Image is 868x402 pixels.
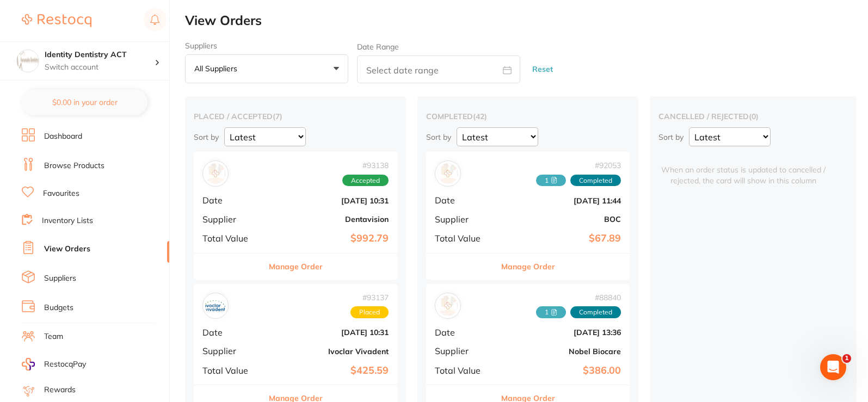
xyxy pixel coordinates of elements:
p: Sort by [194,132,219,142]
a: Budgets [44,302,73,313]
b: Nobel Biocare [503,347,621,356]
span: Received [536,175,566,187]
button: Reset [529,55,556,84]
a: Restocq Logo [22,8,91,33]
b: Dentavision [270,215,389,224]
a: Favourites [43,188,79,199]
span: Date [202,327,262,337]
b: $67.89 [503,233,621,244]
input: Select date range [357,55,520,83]
p: Switch account [45,62,155,73]
b: BOC [503,215,621,224]
div: Dentavision#93138AcceptedDate[DATE] 10:31SupplierDentavisionTotal Value$992.79Manage Order [194,152,397,280]
b: [DATE] 11:44 [503,196,621,205]
img: Ivoclar Vivadent [205,295,226,316]
b: Ivoclar Vivadent [270,347,389,356]
span: # 88840 [536,293,621,302]
iframe: Intercom live chat [820,354,846,380]
img: RestocqPay [22,358,35,370]
h2: placed / accepted ( 7 ) [194,112,397,121]
span: Received [536,306,566,318]
span: Date [435,327,494,337]
span: Completed [570,175,621,187]
img: BOC [438,163,458,184]
span: Supplier [435,346,494,356]
button: $0.00 in your order [22,89,147,115]
span: Placed [350,306,389,318]
span: RestocqPay [44,359,86,370]
b: [DATE] 10:31 [270,328,389,337]
h4: Identity Dentistry ACT [45,50,155,60]
p: Sort by [658,132,684,142]
b: $425.59 [270,365,389,376]
span: Date [435,195,494,205]
span: Accepted [342,175,389,187]
a: Browse Products [44,160,104,171]
span: Date [202,195,262,205]
p: All suppliers [194,64,242,73]
img: Identity Dentistry ACT [17,50,39,72]
span: 1 [842,354,851,363]
a: Rewards [44,385,76,395]
span: Supplier [435,214,494,224]
span: # 92053 [536,161,621,170]
a: Suppliers [44,273,76,284]
a: Team [44,331,63,342]
span: Completed [570,306,621,318]
button: All suppliers [185,54,348,84]
span: Total Value [435,366,494,375]
p: Sort by [426,132,451,142]
span: Supplier [202,346,262,356]
a: RestocqPay [22,358,86,370]
a: View Orders [44,244,90,255]
a: Dashboard [44,131,82,142]
span: # 93138 [342,161,389,170]
a: Inventory Lists [42,215,93,226]
label: Date Range [357,42,399,51]
h2: completed ( 42 ) [426,112,630,121]
b: [DATE] 10:31 [270,196,389,205]
img: Dentavision [205,163,226,184]
button: Manage Order [501,253,555,280]
span: When an order status is updated to cancelled / rejected, the card will show in this column [658,152,828,186]
span: Total Value [435,233,494,243]
span: Supplier [202,214,262,224]
span: Total Value [202,366,262,375]
span: Total Value [202,233,262,243]
h2: View Orders [185,13,868,28]
label: Suppliers [185,41,348,50]
b: $386.00 [503,365,621,376]
span: # 93137 [350,293,389,302]
img: Restocq Logo [22,14,91,27]
img: Nobel Biocare [438,295,458,316]
b: [DATE] 13:36 [503,328,621,337]
h2: cancelled / rejected ( 0 ) [658,112,848,121]
button: Manage Order [269,253,323,280]
b: $992.79 [270,233,389,244]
